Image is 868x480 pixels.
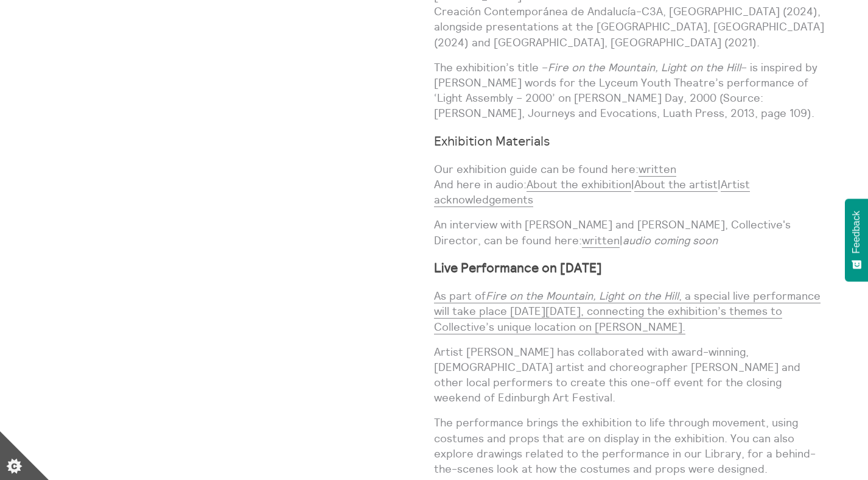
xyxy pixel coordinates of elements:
em: Fire on the Mountain, Light on the Hill [548,60,741,74]
a: written [639,162,676,177]
button: Feedback - Show survey [845,199,868,281]
a: About the artist [634,177,718,192]
p: Our exhibition guide can be found here: And here in audio: | | [434,161,829,208]
em: audio coming soon [623,233,718,247]
span: Feedback [851,211,862,253]
a: written [582,233,620,248]
a: About the exhibition [527,177,631,192]
a: As part ofFire on the Mountain, Light on the Hill, a special live performance will take place [DA... [434,289,821,334]
em: Fire on the Mountain, Light on the Hill [486,289,679,303]
strong: Exhibition Materials [434,133,550,149]
a: Artist acknowledgements [434,177,750,207]
strong: Live Performance on [DATE] [434,259,602,276]
p: The performance brings the exhibition to life through movement, using costumes and props that are... [434,415,829,476]
p: The exhibition’s title – – is inspired by [PERSON_NAME] words for the Lyceum Youth Theatre’s perf... [434,60,829,121]
p: Artist [PERSON_NAME] has collaborated with award-winning, [DEMOGRAPHIC_DATA] artist and choreogra... [434,344,829,406]
p: An interview with [PERSON_NAME] and [PERSON_NAME], Collective's Director, can be found here: | [434,217,829,247]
